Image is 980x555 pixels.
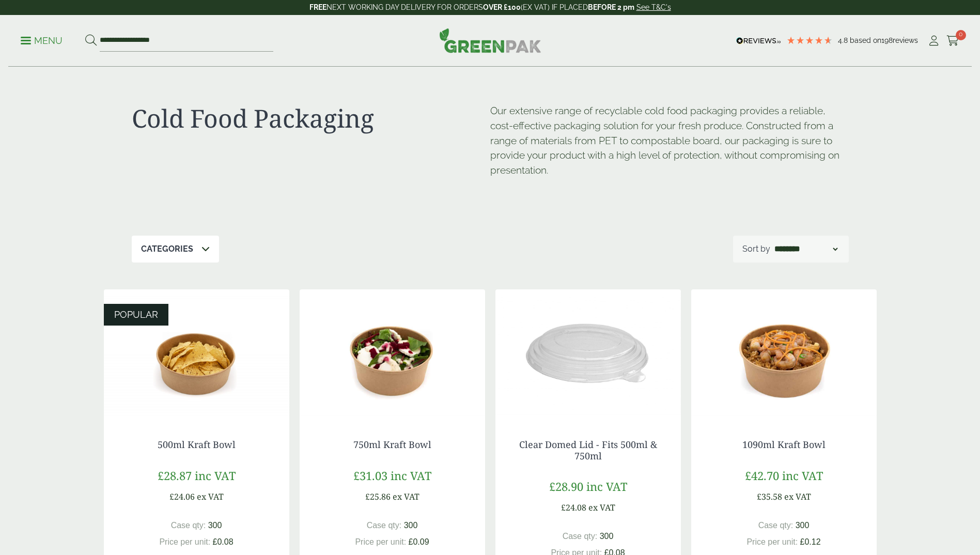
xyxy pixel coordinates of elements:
span: inc VAT [391,468,431,483]
span: Case qty: [758,521,794,530]
span: Case qty: [563,532,598,541]
span: Price per unit: [355,537,406,546]
a: Clear Domed Lid - Fits 500ml & 750ml [519,438,657,462]
span: inc VAT [586,479,627,494]
img: Kraft Bowl 750ml with Goats Cheese Salad Open [300,289,485,419]
select: Shop order [772,243,839,255]
span: £0.08 [213,537,234,546]
span: Case qty: [171,521,206,530]
a: 0 [946,33,959,49]
span: £24.08 [561,502,586,513]
span: £0.09 [409,537,429,546]
img: GreenPak Supplies [439,28,541,53]
p: Sort by [742,243,770,255]
span: 300 [796,521,810,530]
img: Kraft Bowl 500ml with Nachos [104,289,289,419]
span: Price per unit: [159,537,210,546]
strong: FREE [309,3,326,11]
span: £28.90 [549,479,583,494]
p: Our extensive range of recyclable cold food packaging provides a reliable, cost-effective packagi... [490,103,849,178]
img: Clear Domed Lid - Fits 750ml-0 [495,289,681,419]
i: My Account [927,36,940,46]
h1: Cold Food Packaging [132,103,490,133]
span: Based on [850,36,881,44]
i: Cart [946,36,959,46]
div: 4.79 Stars [786,36,833,45]
span: 4.8 [838,36,850,44]
span: 198 [881,36,893,44]
span: reviews [893,36,918,44]
span: ex VAT [784,491,811,502]
p: Categories [141,243,193,255]
span: £31.03 [353,468,387,483]
strong: OVER £100 [483,3,521,11]
a: 1090ml Kraft Bowl [742,438,826,451]
span: ex VAT [197,491,224,502]
span: Price per unit: [746,537,798,546]
span: inc VAT [195,468,236,483]
span: £35.58 [757,491,782,502]
span: 300 [404,521,418,530]
span: £28.87 [158,468,192,483]
span: ex VAT [588,502,615,513]
span: £25.86 [365,491,391,502]
span: 300 [600,532,614,541]
span: inc VAT [782,468,823,483]
span: £24.06 [169,491,195,502]
a: 500ml Kraft Bowl [158,438,236,451]
span: POPULAR [114,309,158,320]
img: REVIEWS.io [736,37,781,44]
a: See T&C's [636,3,671,11]
span: 300 [208,521,222,530]
img: Kraft Bowl 1090ml with Prawns and Rice [691,289,877,419]
span: 0 [956,30,966,40]
span: £0.12 [800,537,821,546]
a: 750ml Kraft Bowl [353,438,431,451]
span: ex VAT [393,491,419,502]
p: Menu [21,35,63,47]
span: Case qty: [367,521,402,530]
a: Menu [21,35,63,45]
strong: BEFORE 2 pm [588,3,634,11]
span: £42.70 [745,468,779,483]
